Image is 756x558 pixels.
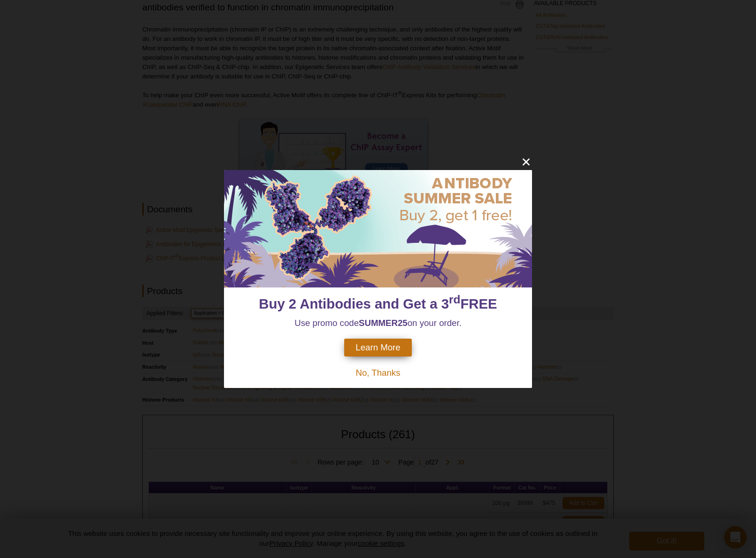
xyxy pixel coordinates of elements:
[294,318,462,328] span: Use promo code on your order.
[259,296,497,311] span: Buy 2 Antibodies and Get a 3 FREE
[355,368,400,378] span: No, Thanks
[355,342,400,353] span: Learn More
[449,293,460,306] sup: rd
[359,318,408,328] strong: SUMMER25
[520,156,532,168] button: close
